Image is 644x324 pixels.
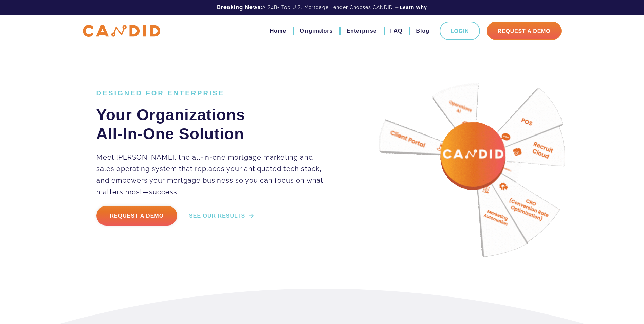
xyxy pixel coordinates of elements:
[416,25,429,37] a: Blog
[96,105,332,143] h2: Your Organizations All-In-One Solution
[96,151,332,198] p: Meet [PERSON_NAME], the all-in-one mortgage marketing and sales operating system that replaces yo...
[300,25,333,37] a: Originators
[366,51,586,272] img: Candid Hero Image
[390,25,403,37] a: FAQ
[96,206,178,226] a: Request a Demo
[440,22,480,40] a: Login
[270,25,286,37] a: Home
[346,25,376,37] a: Enterprise
[487,22,562,40] a: Request A Demo
[400,4,427,11] a: Learn Why
[83,25,160,37] img: CANDID APP
[96,89,332,97] h1: DESIGNED FOR ENTERPRISE
[217,4,262,11] b: Breaking News:
[189,212,254,220] a: SEE OUR RESULTS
